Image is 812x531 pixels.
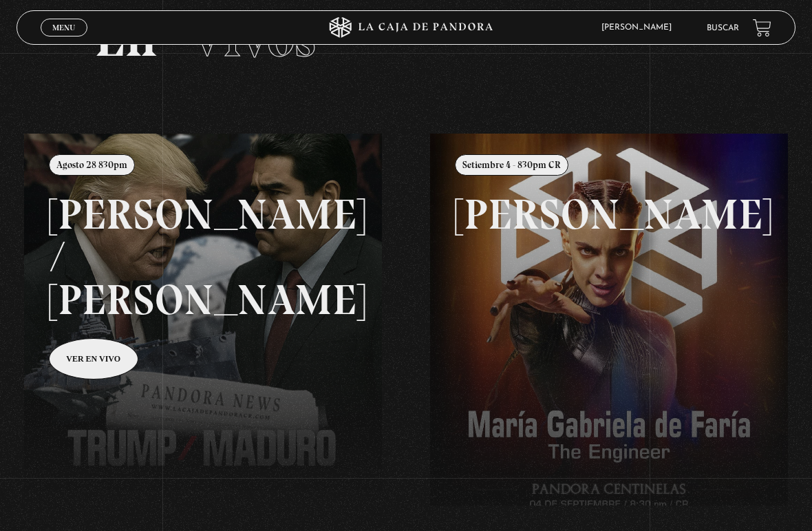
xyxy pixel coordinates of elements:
[190,4,316,70] span: Vivos
[94,10,718,65] h2: En
[595,23,685,32] span: [PERSON_NAME]
[753,19,771,37] a: View your shopping cart
[52,23,75,32] span: Menu
[48,35,81,45] span: Cerrar
[707,24,739,32] a: Buscar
